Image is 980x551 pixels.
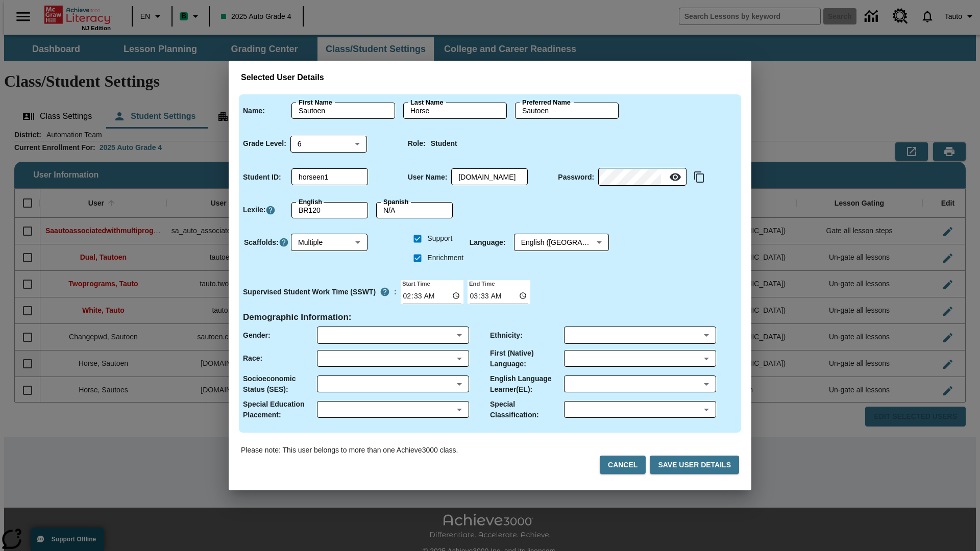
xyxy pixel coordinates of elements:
[383,197,409,207] label: Spanish
[243,205,265,215] p: Lexile :
[691,168,708,186] button: Copy text to clipboard
[291,169,368,185] div: Student ID
[291,234,367,251] div: Multiple
[490,330,523,341] p: Ethnicity :
[243,106,265,116] p: Name :
[290,135,367,152] div: Grade Level
[243,172,281,183] p: Student ID :
[244,237,279,248] p: Scaffolds :
[598,169,687,186] div: Password
[243,283,397,301] div: :
[243,312,352,323] h4: Demographic Information :
[514,234,609,251] div: Language
[241,73,739,83] h3: Selected User Details
[470,237,506,248] p: Language :
[451,169,528,185] div: User Name
[410,98,443,107] label: Last Name
[514,234,609,251] div: English ([GEOGRAPHIC_DATA])
[408,172,448,183] p: User Name :
[558,172,594,183] p: Password :
[427,233,452,244] span: Support
[401,279,430,287] label: Start Time
[265,205,276,215] a: Click here to know more about Lexiles, Will open in new tab
[243,287,376,297] p: Supervised Student Work Time (SSWT)
[291,234,367,251] div: Scaffolds
[431,138,457,149] p: Student
[279,237,289,248] button: Click here to know more about Scaffolds
[299,197,322,207] label: English
[376,283,394,301] button: Supervised Student Work Time is the timeframe when students can take LevelSet and when lessons ar...
[243,138,286,149] p: Grade Level :
[490,373,564,395] p: English Language Learner(EL) :
[490,399,564,420] p: Special Classification :
[243,353,262,364] p: Race :
[468,279,495,287] label: End Time
[490,348,564,369] p: First (Native) Language :
[299,98,332,107] label: First Name
[243,330,271,341] p: Gender :
[243,373,317,395] p: Socioeconomic Status (SES) :
[427,253,463,263] span: Enrichment
[522,98,571,107] label: Preferred Name
[241,445,458,456] p: Please note: This user belongs to more than one Achieve3000 class.
[650,456,739,474] button: Save User Details
[290,135,367,152] div: 6
[243,399,317,420] p: Special Education Placement :
[665,167,685,187] button: Reveal Password
[408,138,426,149] p: Role :
[600,456,646,474] button: Cancel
